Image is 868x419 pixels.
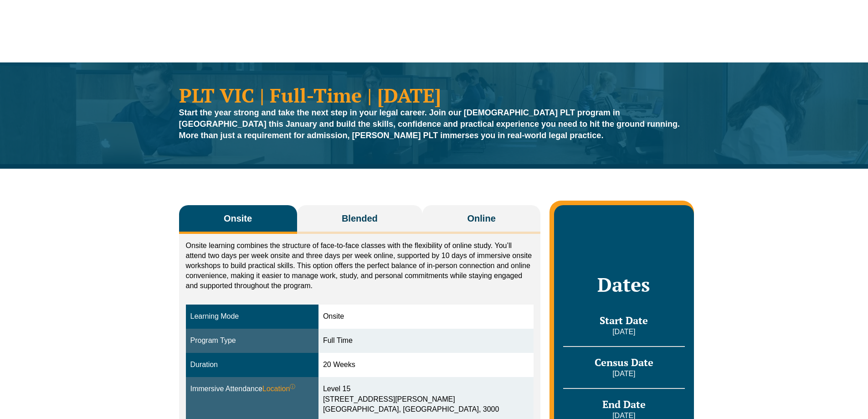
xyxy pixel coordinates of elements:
[323,384,529,415] div: Level 15 [STREET_ADDRESS][PERSON_NAME] [GEOGRAPHIC_DATA], [GEOGRAPHIC_DATA], 3000
[186,241,534,291] p: Onsite learning combines the structure of face-to-face classes with the flexibility of online stu...
[190,336,314,346] div: Program Type
[467,212,496,225] span: Online
[563,369,684,379] p: [DATE]
[563,273,684,296] h2: Dates
[602,398,646,411] span: End Date
[262,384,296,394] span: Location
[190,311,314,322] div: Learning Mode
[323,311,529,322] div: Onsite
[190,384,314,394] div: Immersive Attendance
[179,108,680,140] strong: Start the year strong and take the next step in your legal career. Join our [DEMOGRAPHIC_DATA] PL...
[563,327,684,337] p: [DATE]
[600,314,648,327] span: Start Date
[224,212,252,225] span: Onsite
[595,356,653,369] span: Census Date
[342,212,378,225] span: Blended
[179,85,689,105] h1: PLT VIC | Full-Time | [DATE]
[290,383,295,390] sup: ⓘ
[323,360,529,370] div: 20 Weeks
[190,360,314,370] div: Duration
[323,336,529,346] div: Full Time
